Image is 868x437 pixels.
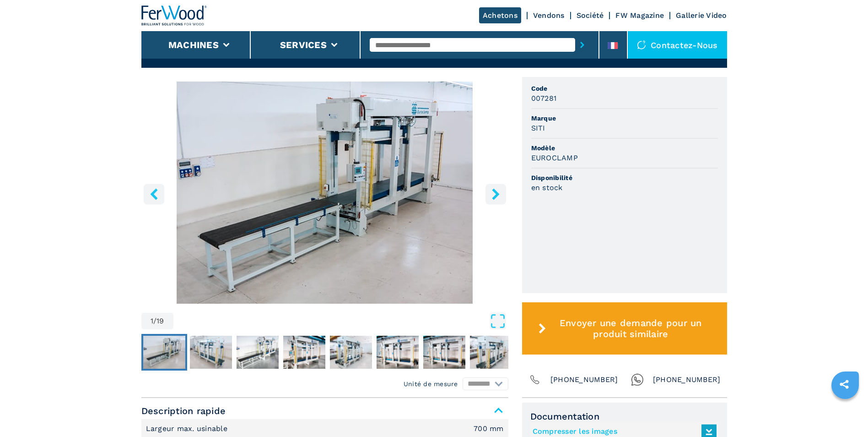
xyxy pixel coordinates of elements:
button: right-button [485,184,506,204]
button: Services [280,39,327,50]
span: Marque [531,114,718,123]
img: Cadreuses Et Volucadreuses SITI EUROCLAMP [141,82,508,304]
button: Go to Slide 2 [188,334,234,371]
span: Disponibilité [531,173,718,182]
img: Ferwood [141,5,207,26]
img: Phone [528,373,541,386]
span: Documentation [530,411,719,422]
button: Go to Slide 6 [375,334,421,371]
span: Modèle [531,143,718,153]
iframe: Chat [829,396,861,430]
img: b709fe900dc2e4707e197f935e95a3e2 [470,336,512,369]
a: FW Magazine [615,11,664,20]
img: Whatsapp [631,373,644,386]
button: Go to Slide 1 [141,334,187,371]
img: 7dee30c5673ab234dd15cbb2d5d26970 [377,336,419,369]
img: 4504ea486219f23cde36401e3434612d [190,336,232,369]
button: Go to Slide 3 [235,334,280,371]
button: Envoyer une demande pour un produit similaire [522,302,727,355]
a: Vendons [533,11,565,20]
button: Open Fullscreen [176,313,506,329]
div: Go to Slide 1 [141,82,508,304]
button: Machines [168,39,219,50]
em: 700 mm [474,425,504,432]
span: 1 [151,317,153,325]
span: Envoyer une demande pour un produit similaire [550,317,712,339]
a: Société [577,11,604,20]
button: Go to Slide 4 [281,334,327,371]
img: 43a7eefa3d5e5e0a6ad2bec9ea3b9e55 [283,336,325,369]
h3: 007281 [531,93,557,104]
h3: SITI [531,123,545,133]
div: Contactez-nous [628,31,727,59]
span: / [153,317,156,325]
button: left-button [144,184,164,204]
span: 19 [156,317,164,325]
span: Description rapide [141,403,508,419]
button: submit-button [575,34,589,55]
a: Achetons [479,7,521,23]
span: [PHONE_NUMBER] [653,373,721,386]
img: 2ab0001a44d87b66a8268754debeb9f2 [330,336,372,369]
img: 627a819dac707a5435dade4e8c465563 [143,336,185,369]
p: Largeur max. usinable [146,424,230,434]
em: Unité de mesure [404,379,458,388]
img: Contactez-nous [637,40,646,49]
span: Code [531,84,718,93]
button: Go to Slide 8 [468,334,514,371]
a: sharethis [833,373,856,396]
img: ad82b994db1cdc7078042eaafab35c5f [423,336,465,369]
span: [PHONE_NUMBER] [550,373,618,386]
img: 924bd6835dd51a660561044cc205eaa9 [237,336,279,369]
h3: EUROCLAMP [531,153,578,163]
button: Go to Slide 5 [328,334,374,371]
nav: Thumbnail Navigation [141,334,508,371]
h3: en stock [531,182,563,193]
a: Gallerie Video [676,11,727,20]
button: Go to Slide 7 [421,334,467,371]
